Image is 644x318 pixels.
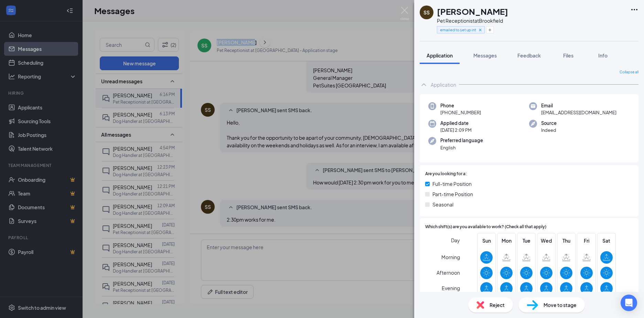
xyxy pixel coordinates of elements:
span: Feedback [517,52,541,59]
span: Preferred language [440,137,483,144]
span: [PHONE_NUMBER] [440,109,481,116]
svg: Plus [488,28,492,32]
span: [DATE] 2:09 PM [440,127,472,134]
span: Messages [473,52,497,59]
span: English [440,144,483,151]
span: Morning [441,251,460,263]
span: Phone [440,102,481,109]
span: emailed to set up interview [440,27,476,33]
span: Fri [580,237,593,244]
span: Which shift(s) are you available to work? (Check all that apply) [425,224,546,230]
span: Files [563,52,573,59]
svg: ChevronUp [420,81,428,89]
span: Seasonal [432,201,453,208]
span: Afternoon [437,266,460,279]
span: [EMAIL_ADDRESS][DOMAIN_NAME] [541,109,616,116]
span: Day [451,236,460,244]
span: Collapse all [620,70,638,75]
button: Plus [486,26,494,33]
div: Open Intercom Messenger [621,295,637,311]
span: Sun [480,237,493,244]
span: Applied date [440,120,472,127]
span: Part-time Position [432,190,473,198]
span: Source [541,120,557,127]
svg: Ellipses [630,6,638,14]
span: Wed [540,237,552,244]
span: Are you looking for a: [425,171,467,177]
span: Mon [500,237,513,244]
span: Info [598,52,608,59]
span: Full-time Position [432,180,472,188]
span: Application [427,52,453,59]
span: Evening [442,282,460,294]
span: Email [541,102,616,109]
div: Application [431,81,456,88]
span: Reject [490,301,505,309]
span: Sat [600,237,613,244]
div: Pet Receptionist at Brookfield [437,17,508,24]
span: Move to stage [544,301,577,309]
h1: [PERSON_NAME] [437,6,508,17]
span: Tue [520,237,533,244]
div: SS [423,9,430,16]
svg: Cross [478,28,483,32]
span: Indeed [541,127,557,134]
span: Thu [560,237,572,244]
